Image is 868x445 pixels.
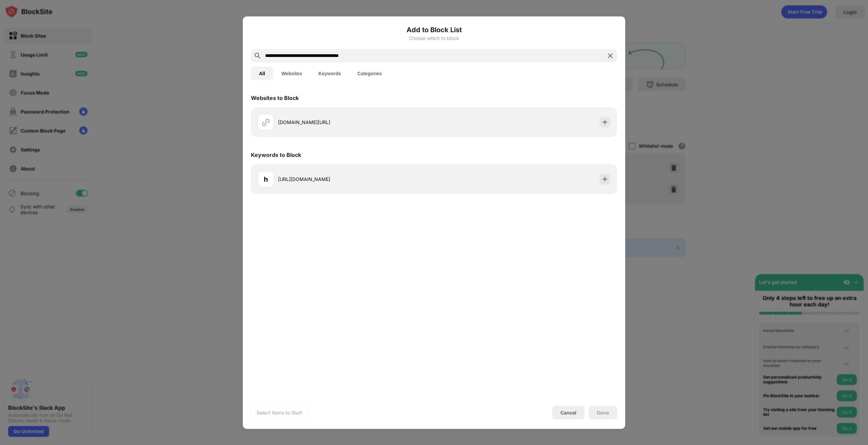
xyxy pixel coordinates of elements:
div: Select Items to Start [257,409,302,416]
div: Done [597,410,609,415]
div: Websites to Block [251,94,299,101]
button: Websites [273,66,310,80]
button: All [251,66,273,80]
div: h [264,174,268,184]
h6: Add to Block List [251,24,617,35]
div: [DOMAIN_NAME][URL] [278,119,434,126]
img: search-close [606,52,614,60]
img: search.svg [254,52,262,60]
button: Categories [349,66,390,80]
img: url.svg [262,118,270,126]
button: Keywords [310,66,349,80]
div: Cancel [560,410,576,416]
div: [URL][DOMAIN_NAME] [278,176,434,183]
div: Choose which to block [251,35,617,41]
div: Keywords to Block [251,151,301,158]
